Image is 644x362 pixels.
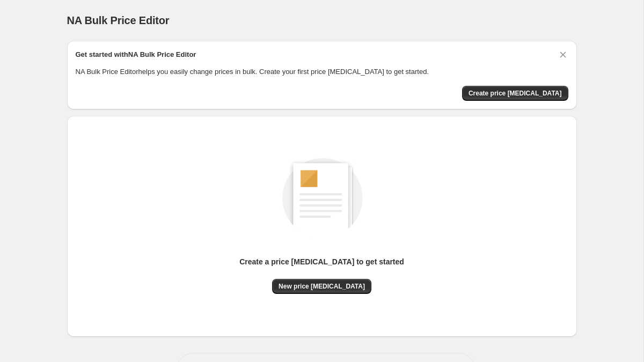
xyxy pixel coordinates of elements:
button: New price [MEDICAL_DATA] [272,279,371,294]
button: Create price change job [462,86,568,101]
span: New price [MEDICAL_DATA] [279,282,365,291]
h2: Get started with NA Bulk Price Editor [76,49,196,60]
p: Create a price [MEDICAL_DATA] to get started [239,256,404,267]
span: Create price [MEDICAL_DATA] [469,89,562,98]
p: NA Bulk Price Editor helps you easily change prices in bulk. Create your first price [MEDICAL_DAT... [76,67,568,77]
span: NA Bulk Price Editor [67,14,170,26]
button: Dismiss card [558,49,568,60]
